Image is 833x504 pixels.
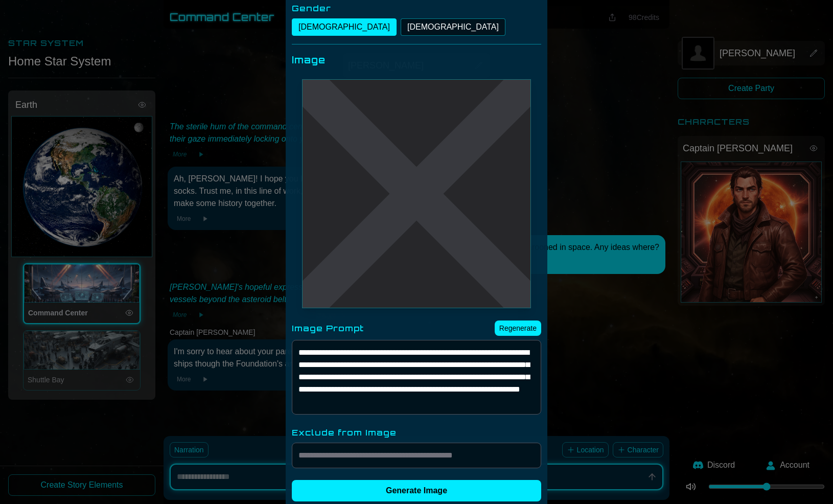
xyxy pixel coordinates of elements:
[292,480,541,501] button: Generate Image
[495,320,541,336] button: Regenerate
[292,322,364,334] label: Image Prompt
[401,18,505,36] button: [DEMOGRAPHIC_DATA]
[292,53,541,67] div: Image
[292,426,541,439] label: Exclude from Image
[292,18,397,36] button: [DEMOGRAPHIC_DATA]
[302,79,531,308] div: Nigel
[292,2,541,14] label: Gender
